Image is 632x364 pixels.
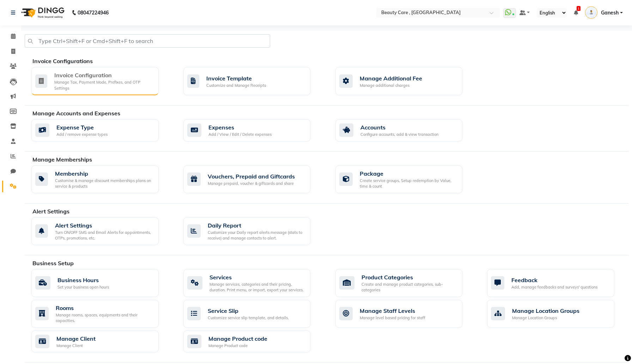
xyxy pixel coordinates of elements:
[25,34,270,48] input: Type Ctrl+Shift+F or Cmd+Shift+F to search
[335,119,477,141] a: AccountsConfigure accounts, add & view transaction
[208,334,267,343] div: Manage Product code
[183,67,325,95] a: Invoice TemplateCustomize and Manage Receipts
[335,300,477,328] a: Manage Staff LevelsManage level based pricing for staff
[206,83,266,89] div: Customize and Manage Receipts
[487,300,628,328] a: Manage Location GroupsManage Location Groups
[511,276,597,284] div: Feedback
[208,172,295,181] div: Vouchers, Prepaid and Giftcards
[183,269,325,297] a: ServicesManage services, categories and their pricing, duration. Print menu, or import, export yo...
[31,330,173,353] a: Manage ClientManage Client
[57,284,109,290] div: Set your business open hours
[487,269,628,297] a: FeedbackAdd, manage feedbacks and surveys' questions
[208,315,289,321] div: Customize service slip template, and details.
[208,307,289,315] div: Service Slip
[55,230,153,241] div: Turn ON/OFF SMS and Email Alerts for appointments, OTPs, promotions, etc.
[183,300,325,328] a: Service SlipCustomize service slip template, and details.
[361,281,457,293] div: Create and manage product categories, sub-categories
[360,315,425,321] div: Manage level based pricing for staff
[335,165,477,193] a: PackageCreate service groups, Setup redemption by Value, time & count
[206,74,266,83] div: Invoice Template
[209,273,305,281] div: Services
[585,6,597,19] img: Ganesh
[56,334,96,343] div: Manage Client
[360,132,438,138] div: Configure accounts, add & view transaction
[360,178,457,189] div: Create service groups, Setup redemption by Value, time & count
[209,281,305,293] div: Manage services, categories and their pricing, duration. Print menu, or import, export your servi...
[55,221,153,230] div: Alert Settings
[360,83,422,89] div: Manage additional charges
[56,123,108,132] div: Expense Type
[208,123,272,132] div: Expenses
[360,74,422,83] div: Manage Additional Fee
[54,79,153,91] div: Manage Tax, Payment Mode, Prefixes, and OTP Settings
[31,217,173,245] a: Alert SettingsTurn ON/OFF SMS and Email Alerts for appointments, OTPs, promotions, etc.
[54,71,153,79] div: Invoice Configuration
[208,132,272,138] div: Add / View / Edit / Delete expenses
[55,169,153,178] div: Membership
[18,3,66,23] img: logo
[56,304,153,312] div: Rooms
[31,300,173,328] a: RoomsManage rooms, spaces, equipments and their capacities.
[208,181,295,187] div: Manage prepaid, voucher & giftcards and share
[56,312,153,324] div: Manage rooms, spaces, equipments and their capacities.
[56,132,108,138] div: Add / remove expense types
[78,3,109,23] b: 08047224946
[208,343,267,349] div: Manage Product code
[335,67,477,95] a: Manage Additional FeeManage additional charges
[31,67,173,95] a: Invoice ConfigurationManage Tax, Payment Mode, Prefixes, and OTP Settings
[56,343,96,349] div: Manage Client
[511,284,597,290] div: Add, manage feedbacks and surveys' questions
[208,230,305,241] div: Customize your Daily report alerts message (stats to receive) and manage contacts to alert.
[183,217,325,245] a: Daily ReportCustomize your Daily report alerts message (stats to receive) and manage contacts to ...
[512,307,579,315] div: Manage Location Groups
[335,269,477,297] a: Product CategoriesCreate and manage product categories, sub-categories
[574,10,578,16] a: 1
[31,269,173,297] a: Business HoursSet your business open hours
[31,119,173,141] a: Expense TypeAdd / remove expense types
[183,119,325,141] a: ExpensesAdd / View / Edit / Delete expenses
[361,273,457,281] div: Product Categories
[55,178,153,189] div: Customise & manage discount memberships plans on service & products
[183,165,325,193] a: Vouchers, Prepaid and GiftcardsManage prepaid, voucher & giftcards and share
[577,6,581,11] span: 1
[57,276,109,284] div: Business Hours
[601,9,619,17] span: Ganesh
[360,123,438,132] div: Accounts
[183,330,325,353] a: Manage Product codeManage Product code
[208,221,305,230] div: Daily Report
[512,315,579,321] div: Manage Location Groups
[31,165,173,193] a: MembershipCustomise & manage discount memberships plans on service & products
[360,307,425,315] div: Manage Staff Levels
[360,169,457,178] div: Package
